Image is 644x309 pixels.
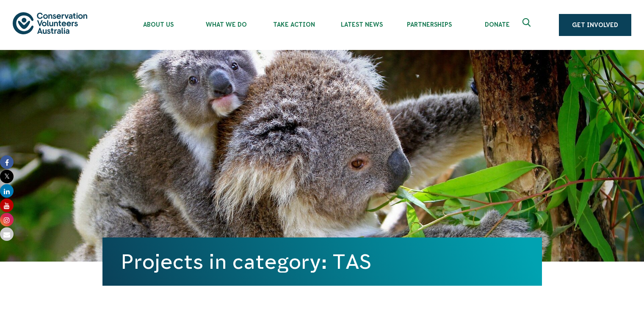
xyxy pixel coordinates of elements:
span: About Us [124,21,192,28]
span: Take Action [260,21,328,28]
img: logo.svg [13,12,87,34]
a: Get Involved [559,14,631,36]
h1: Projects in category: TAS [121,250,523,273]
button: Expand search box Close search box [517,15,538,35]
span: Partnerships [395,21,463,28]
span: What We Do [192,21,260,28]
span: Expand search box [522,18,533,32]
span: Donate [463,21,531,28]
span: Latest News [328,21,395,28]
